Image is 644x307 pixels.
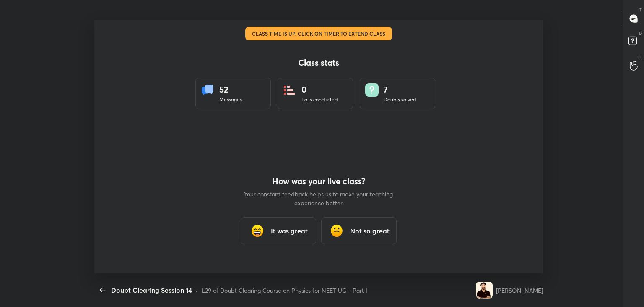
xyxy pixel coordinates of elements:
[195,286,198,295] div: •
[384,96,416,103] div: Doubts solved
[219,83,242,96] div: 52
[271,226,308,236] h3: It was great
[201,83,214,97] img: statsMessages.856aad98.svg
[350,226,390,236] h3: Not so great
[384,83,416,96] div: 7
[365,83,379,97] img: doubts.8a449be9.svg
[243,176,394,186] h4: How was your live class?
[328,222,345,239] img: frowning_face_cmp.gif
[219,96,242,103] div: Messages
[639,54,642,60] p: G
[249,222,266,239] img: grinning_face_with_smiling_eyes_cmp.gif
[195,58,442,68] h4: Class stats
[301,83,338,96] div: 0
[243,190,394,207] p: Your constant feedback helps us to make your teaching experience better
[639,30,642,37] p: D
[496,286,543,295] div: [PERSON_NAME]
[301,96,338,103] div: Polls conducted
[476,282,493,299] img: 09770f7dbfa9441c9c3e57e13e3293d5.jpg
[639,7,642,13] p: T
[283,83,296,97] img: statsPoll.b571884d.svg
[111,285,192,295] div: Doubt Clearing Session 14
[202,286,367,295] div: L29 of Doubt Clearing Course on Physics for NEET UG - Part I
